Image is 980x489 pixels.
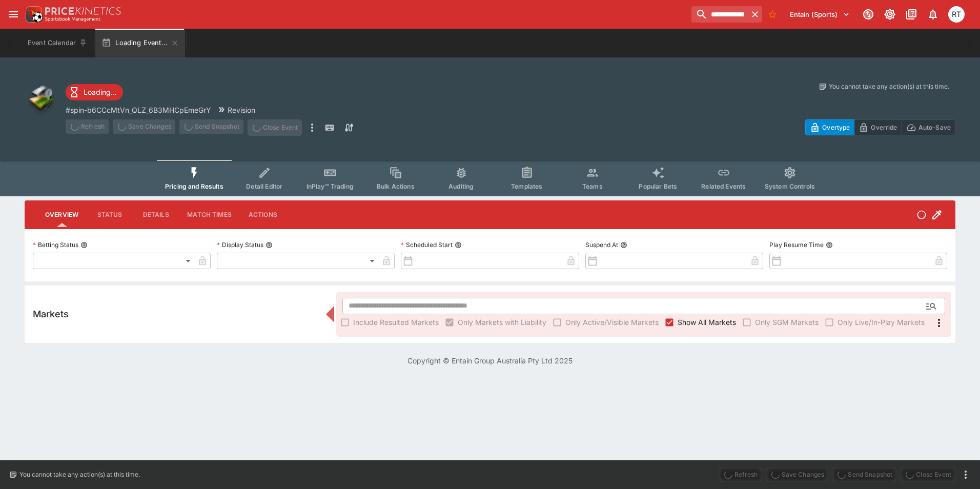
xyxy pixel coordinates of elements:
button: Toggle light/dark mode [881,5,899,24]
p: Overtype [822,122,850,133]
input: search [691,6,748,23]
h5: Markets [33,308,69,320]
button: No Bookmarks [764,6,781,23]
p: You cannot take any action(s) at this time. [19,470,140,479]
img: Sportsbook Management [45,17,100,22]
button: Actions [240,202,286,227]
span: Teams [582,182,603,190]
div: Start From [805,119,955,135]
button: Overview [37,202,87,227]
button: Betting Status [80,241,88,249]
p: Play Resume Time [769,240,824,249]
button: Scheduled Start [455,241,462,249]
p: Suspend At [585,240,618,249]
p: Copy To Clipboard [66,105,211,115]
span: Popular Bets [639,182,677,190]
button: Suspend At [620,241,627,249]
p: Scheduled Start [401,240,453,249]
button: Overtype [805,119,854,135]
button: Match Times [179,202,240,227]
img: PriceKinetics [45,7,121,15]
span: Only SGM Markets [755,317,819,328]
button: Display Status [266,241,273,249]
button: Status [87,202,133,227]
span: Related Events [701,182,746,190]
div: Event type filters [157,160,823,196]
span: Templates [511,182,542,190]
button: Richard Tatton [945,3,968,26]
button: Connected to PK [859,5,877,24]
span: Show All Markets [678,317,736,328]
span: Include Resulted Markets [353,317,439,328]
span: Only Active/Visible Markets [565,317,659,328]
button: Notifications [924,5,942,24]
button: Auto-Save [902,119,955,135]
img: PriceKinetics Logo [23,4,43,25]
span: Bulk Actions [377,182,415,190]
button: more [959,468,972,481]
span: Auditing [448,182,474,190]
p: Loading... [84,87,117,97]
button: more [306,119,318,136]
p: Override [871,122,897,133]
button: Event Calendar [22,29,93,57]
button: Play Resume Time [826,241,833,249]
button: Select Tenant [784,6,856,23]
button: Override [854,119,902,135]
span: System Controls [765,182,815,190]
p: Betting Status [33,240,78,249]
p: You cannot take any action(s) at this time. [829,82,949,91]
span: Detail Editor [246,182,282,190]
svg: More [933,317,945,329]
button: Open [922,297,941,315]
p: Display Status [217,240,263,249]
img: other.png [25,82,57,115]
span: Pricing and Results [165,182,223,190]
button: Loading Event... [95,29,185,57]
button: Details [133,202,179,227]
p: Revision [228,105,255,115]
div: Richard Tatton [948,6,965,23]
span: Only Live/In-Play Markets [838,317,925,328]
span: InPlay™ Trading [307,182,354,190]
button: Documentation [902,5,921,24]
span: Only Markets with Liability [458,317,546,328]
button: open drawer [4,5,23,24]
p: Auto-Save [918,122,951,133]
